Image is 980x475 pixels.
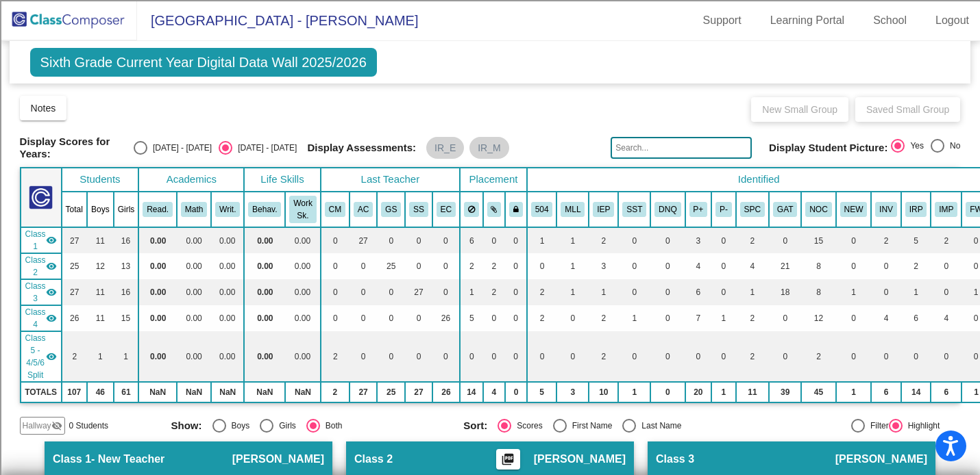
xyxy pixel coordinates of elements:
td: 0 [321,227,350,253]
td: 0 [901,331,931,382]
td: 0.00 [177,253,211,279]
td: 0 [505,253,527,279]
td: 0.00 [211,305,244,331]
td: 39 [769,382,801,402]
button: Work Sk. [289,196,316,223]
span: Sort: [463,420,487,432]
span: Class 1 [25,228,46,253]
td: 107 [62,382,87,402]
th: IReady Math Pathway [931,192,961,227]
td: 2 [589,331,618,382]
td: 10 [589,382,618,402]
div: Yes [905,140,924,152]
td: 0 [769,331,801,382]
td: 0 [711,227,736,253]
td: 0 [432,331,460,382]
button: GAT [773,202,797,217]
span: Notes [31,103,56,114]
td: 0 [377,331,405,382]
td: 0.00 [211,331,244,382]
td: 2 [931,227,961,253]
th: Girls [114,192,139,227]
button: SPC [740,202,765,217]
td: 0 [836,253,872,279]
span: Display Student Picture: [769,142,887,154]
td: 2 [460,253,483,279]
td: 1 [460,279,483,305]
td: 8 [801,279,835,305]
td: 0.00 [285,279,320,305]
td: 1 [836,279,872,305]
td: 0 [650,279,685,305]
mat-icon: visibility [46,235,57,246]
td: 0 [483,305,506,331]
td: 0 [405,331,432,382]
td: 4 [871,305,901,331]
td: 0.00 [177,331,211,382]
td: 0 [432,253,460,279]
th: 504 Plan [527,192,557,227]
td: 4 [685,253,712,279]
td: 11 [87,305,114,331]
td: 2 [62,331,87,382]
td: 27 [62,227,87,253]
td: 1 [87,331,114,382]
td: TOTALS [21,382,62,402]
td: NaN [244,382,285,402]
div: First Name [567,420,613,432]
input: Search... [611,137,752,159]
td: 25 [377,253,405,279]
td: 2 [321,331,350,382]
td: 0 [650,382,685,402]
td: 0 [377,305,405,331]
td: 2 [321,382,350,402]
td: 0 [556,305,589,331]
td: 1 [114,331,139,382]
button: Notes [20,96,67,120]
span: Class 2 [25,254,46,279]
button: Read. [143,202,173,217]
mat-icon: visibility [46,287,57,298]
span: [PERSON_NAME] [232,452,324,466]
button: Behav. [248,202,281,217]
td: 4 [483,382,506,402]
td: 6 [685,279,712,305]
td: 0.00 [211,279,244,305]
td: 2 [483,279,506,305]
mat-chip: IR_M [469,137,509,159]
td: 0.00 [285,253,320,279]
th: Tested but (Did Not Qualify) [650,192,685,227]
td: 0 [618,253,650,279]
td: 2 [871,227,901,253]
mat-icon: visibility [46,313,57,324]
th: Multi Language Learner [556,192,589,227]
td: 0 [931,331,961,382]
th: Boys [87,192,114,227]
td: 45 [801,382,835,402]
td: 26 [432,305,460,331]
td: 26 [62,305,87,331]
td: 27 [405,382,432,402]
td: 18 [769,279,801,305]
td: 12 [87,253,114,279]
td: 0 [931,253,961,279]
td: NaN [285,382,320,402]
td: 2 [736,305,769,331]
td: 1 [556,253,589,279]
th: Keep away students [460,192,483,227]
div: Last Name [636,420,681,432]
button: SS [409,202,428,217]
td: 1 [711,305,736,331]
td: 0 [505,305,527,331]
th: Academics [138,168,244,192]
div: No [944,140,960,152]
td: 0.00 [244,279,285,305]
td: 1 [736,279,769,305]
mat-icon: visibility [46,351,57,362]
td: 0.00 [244,331,285,382]
td: 7 [685,305,712,331]
td: 1 [556,279,589,305]
td: 0 [650,253,685,279]
button: Writ. [215,202,240,217]
span: Class 3 [656,452,694,466]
